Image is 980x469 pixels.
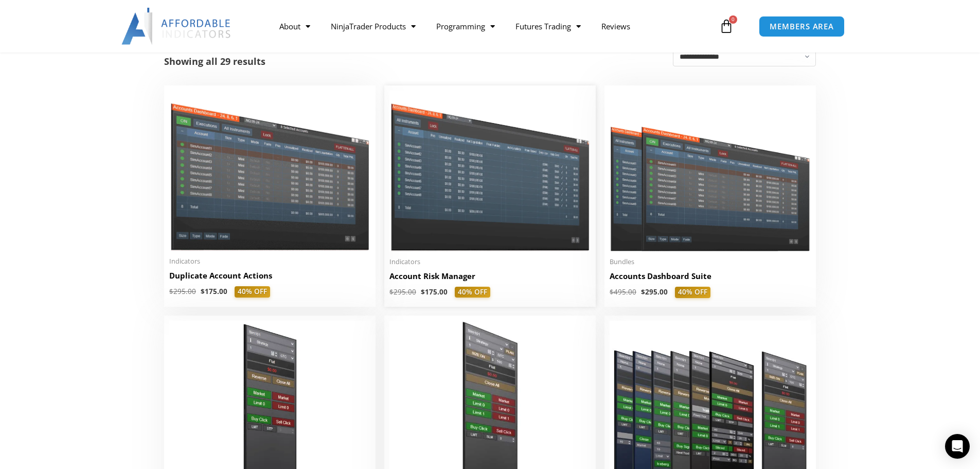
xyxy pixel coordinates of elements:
[729,15,737,24] span: 0
[505,14,591,38] a: Futures Trading
[169,287,196,296] bdi: 295.00
[421,287,448,297] bdi: 175.00
[389,271,591,282] h2: Account Risk Manager
[591,14,640,38] a: Reviews
[610,257,811,266] span: Bundles
[169,270,370,281] h2: Duplicate Account Actions
[389,287,416,297] bdi: 295.00
[770,23,834,30] span: MEMBERS AREA
[320,14,426,38] a: NinjaTrader Products
[610,287,614,297] span: $
[610,271,811,287] a: Accounts Dashboard Suite
[389,271,591,287] a: Account Risk Manager
[389,91,591,251] img: Account Risk Manager
[759,16,845,37] a: MEMBERS AREA
[164,57,265,66] p: Showing all 29 results
[673,47,816,66] select: Shop order
[641,287,645,297] span: $
[269,14,717,38] nav: Menu
[641,287,668,297] bdi: 295.00
[610,91,811,251] img: Accounts Dashboard Suite
[169,257,370,266] span: Indicators
[235,286,270,298] span: 40% OFF
[389,287,394,297] span: $
[455,287,490,298] span: 40% OFF
[201,287,227,296] bdi: 175.00
[610,271,811,282] h2: Accounts Dashboard Suite
[201,287,205,296] span: $
[610,287,636,297] bdi: 495.00
[945,434,970,459] div: Open Intercom Messenger
[169,91,370,251] img: Duplicate Account Actions
[169,270,370,286] a: Duplicate Account Actions
[426,14,505,38] a: Programming
[675,287,710,298] span: 40% OFF
[421,287,425,297] span: $
[269,14,320,38] a: About
[121,8,232,45] img: LogoAI | Affordable Indicators – NinjaTrader
[389,257,591,266] span: Indicators
[169,287,173,296] span: $
[704,11,749,41] a: 0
